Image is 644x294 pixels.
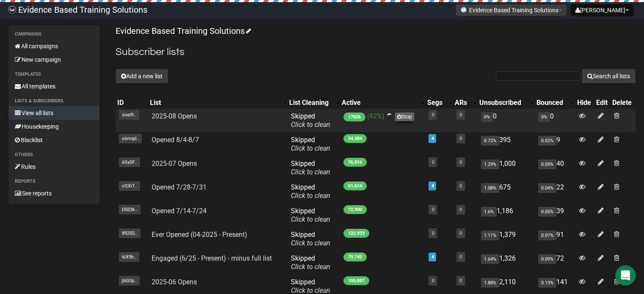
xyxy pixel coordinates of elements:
a: Evidence Based Training Solutions [116,26,250,36]
a: 0 [459,136,462,141]
td: 395 [478,132,535,156]
span: 0.05% [538,159,556,169]
div: Segs [427,99,445,107]
span: 0.05% [538,207,556,217]
a: 4 [431,136,434,141]
span: D503k.. [119,205,141,214]
span: 1.6% [481,207,497,217]
a: Click to clean [291,263,330,271]
span: cQXiT.. [119,181,140,191]
span: snalR.. [119,110,139,120]
img: favicons [460,6,467,13]
a: 0 [459,278,462,283]
div: Hide [577,99,592,107]
a: Click to clean [291,144,330,152]
a: 0 [431,278,434,283]
td: 675 [478,180,535,203]
span: 72,900 [343,205,367,214]
a: 0 [459,231,462,236]
span: 0% [481,112,493,122]
a: 0 [431,112,434,118]
th: Unsubscribed: No sort applied, activate to apply an ascending sort [478,97,535,109]
a: 2025-07 Opens [152,159,197,168]
th: ARs: No sort applied, activate to apply an ascending sort [453,97,478,109]
a: Housekeeping [8,120,100,133]
a: All campaigns [8,39,100,53]
th: Delete: No sort applied, sorting is disabled [611,97,636,109]
div: Edit [596,99,608,107]
li: Reports [8,176,100,187]
a: 0 [459,159,462,165]
td: 40 [535,156,575,180]
th: Bounced: No sort applied, activate to apply an ascending sort [535,97,575,109]
td: 22 [535,180,575,203]
span: Skipped [291,207,330,223]
img: loader-dark.gif [386,113,393,120]
button: Add a new list [116,69,168,83]
a: 4 [431,183,434,189]
span: 79,742 [343,253,367,261]
button: [PERSON_NAME] [571,4,633,16]
span: Skipped [291,159,330,176]
a: Click to clean [291,239,330,247]
span: 109,887 [343,276,369,285]
img: 6a635aadd5b086599a41eda90e0773ac [8,6,16,14]
td: 1,000 [478,156,535,180]
td: 1,379 [478,227,535,251]
a: 4 [431,254,434,260]
a: Stop [395,112,415,121]
a: Blacklist [8,133,100,147]
td: 1,186 [478,203,535,227]
span: Skipped [291,254,330,271]
a: Click to clean [291,168,330,176]
li: Others [8,150,100,160]
a: See reports [8,187,100,200]
span: s6mqd.. [119,134,142,143]
a: Opened 7/14-7/24 [152,207,207,215]
a: All templates [8,80,100,93]
td: 9 [535,132,575,156]
a: 0 [459,207,462,212]
span: 0.07% [538,231,556,240]
td: 72 [535,251,575,275]
th: Edit: No sort applied, sorting is disabled [594,97,610,109]
a: Ever Opened (04-2025 - Present) [152,231,247,239]
span: 17826 [343,113,365,121]
a: Click to clean [291,215,330,223]
span: 54,484 [343,134,367,143]
a: Click to clean [291,192,330,200]
span: 61,614 [343,181,367,190]
span: 1.88% [481,278,499,288]
div: Bounced [536,99,567,107]
th: ID: No sort applied, sorting is disabled [116,97,148,109]
td: 0 [478,109,535,132]
span: Skipped [291,231,330,247]
a: Rules [8,160,100,173]
a: Click to clean [291,121,330,129]
td: 0 [535,109,575,132]
div: Unsubscribed [479,99,526,107]
a: 0 [431,207,434,212]
span: 122,933 [343,229,369,238]
span: 8925S.. [119,228,141,238]
span: 6SyDF.. [119,157,140,167]
button: Search all lists [582,69,636,83]
a: New campaign [8,53,100,66]
th: List: No sort applied, activate to apply an ascending sort [148,97,287,109]
div: Open Intercom Messenger [615,265,636,286]
td: 39 [535,203,575,227]
a: 0 [459,112,462,118]
span: (42%) [367,112,384,120]
a: Engaged (6/25 - Present) - minus full list [152,254,272,262]
a: Opened 8/4-8/7 [152,136,199,144]
a: 0 [431,159,434,165]
td: 1,326 [478,251,535,275]
button: Evidence Based Training Solutions [456,4,567,16]
h2: Subscriber lists [116,44,636,60]
td: 91 [535,227,575,251]
th: Active: No sort applied, activate to apply an ascending sort [340,97,426,109]
li: Templates [8,69,100,80]
a: View all lists [8,106,100,120]
li: Lists & subscribers [8,96,100,106]
span: 76,816 [343,158,367,167]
